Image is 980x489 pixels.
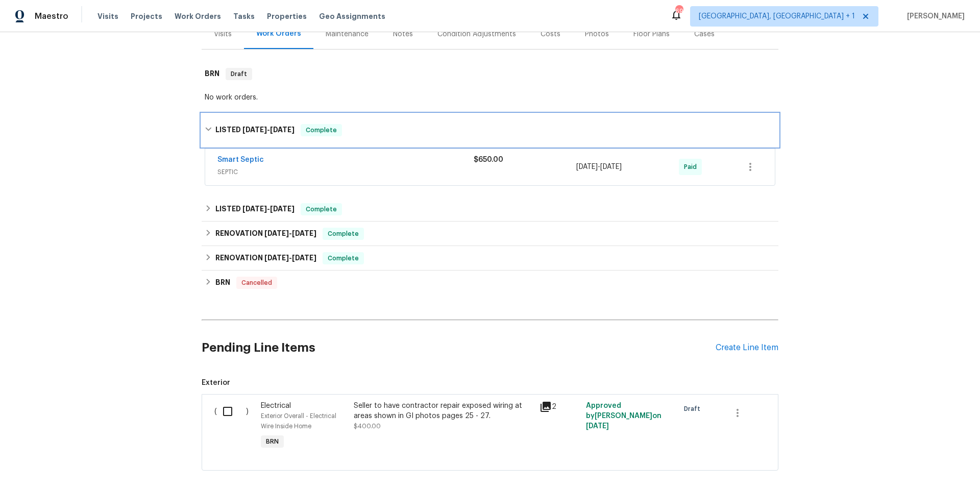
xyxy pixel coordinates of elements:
[262,436,283,447] span: BRN
[215,124,295,136] h6: LISTED
[437,29,516,39] div: Condition Adjustments
[215,277,230,289] h6: BRN
[35,11,68,21] span: Maestro
[242,126,267,133] span: [DATE]
[903,11,965,21] span: [PERSON_NAME]
[205,92,775,103] div: No work orders.
[261,402,291,409] span: Electrical
[215,252,316,264] h6: RENOVATION
[270,205,295,212] span: [DATE]
[233,13,255,20] span: Tasks
[202,324,716,372] h2: Pending Line Items
[600,163,622,170] span: [DATE]
[324,253,363,263] span: Complete
[576,163,598,170] span: [DATE]
[215,228,316,240] h6: RENOVATION
[267,11,307,21] span: Properties
[256,29,301,39] div: Work Orders
[270,126,295,133] span: [DATE]
[217,156,264,163] a: Smart Septic
[264,254,316,261] span: -
[205,68,219,80] h6: BRN
[237,278,276,288] span: Cancelled
[684,404,704,414] span: Draft
[694,29,715,39] div: Cases
[202,114,778,146] div: LISTED [DATE]-[DATE]Complete
[302,204,341,214] span: Complete
[242,205,295,212] span: -
[302,125,341,135] span: Complete
[215,203,295,215] h6: LISTED
[541,29,560,39] div: Costs
[540,401,580,413] div: 2
[214,29,232,39] div: Visits
[242,126,295,133] span: -
[576,162,622,172] span: -
[264,230,289,237] span: [DATE]
[393,29,413,39] div: Notes
[474,156,503,163] span: $650.00
[684,162,701,172] span: Paid
[131,11,162,21] span: Projects
[324,229,363,239] span: Complete
[264,230,316,237] span: -
[716,343,778,353] div: Create Line Item
[242,205,267,212] span: [DATE]
[211,398,258,455] div: ( )
[264,254,289,261] span: [DATE]
[633,29,670,39] div: Floor Plans
[319,11,385,21] span: Geo Assignments
[97,11,118,21] span: Visits
[354,401,533,421] div: Seller to have contractor repair exposed wiring at areas shown in GI photos pages 25 - 27.
[585,29,609,39] div: Photos
[217,167,474,177] span: SEPTIC
[202,246,778,271] div: RENOVATION [DATE]-[DATE]Complete
[202,271,778,295] div: BRN Cancelled
[202,222,778,246] div: RENOVATION [DATE]-[DATE]Complete
[261,413,336,429] span: Exterior Overall - Electrical Wire Inside Home
[292,230,316,237] span: [DATE]
[292,254,316,261] span: [DATE]
[202,197,778,222] div: LISTED [DATE]-[DATE]Complete
[675,6,682,16] div: 69
[586,423,609,430] span: [DATE]
[227,69,251,79] span: Draft
[202,378,778,388] span: Exterior
[326,29,369,39] div: Maintenance
[354,423,381,429] span: $400.00
[202,58,778,90] div: BRN Draft
[699,11,855,21] span: [GEOGRAPHIC_DATA], [GEOGRAPHIC_DATA] + 1
[586,402,661,430] span: Approved by [PERSON_NAME] on
[175,11,221,21] span: Work Orders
